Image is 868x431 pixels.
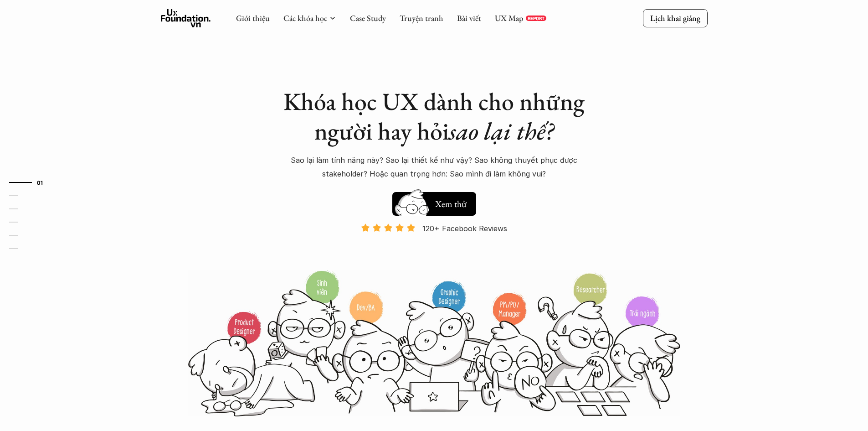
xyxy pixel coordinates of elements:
a: Lịch khai giảng [643,9,708,27]
p: REPORT [528,16,544,21]
strong: 01 [37,179,43,186]
p: Sao lại làm tính năng này? Sao lại thiết kế như vậy? Sao không thuyết phục được stakeholder? Hoặc... [279,153,589,181]
a: Giới thiệu [236,13,270,23]
p: 120+ Facebook Reviews [422,222,507,235]
em: sao lại thế? [449,115,554,147]
h1: Khóa học UX dành cho những người hay hỏi [275,87,594,146]
a: Case Study [350,13,386,23]
a: Xem thử [392,187,476,216]
a: Bài viết [457,13,481,23]
a: Truyện tranh [400,13,443,23]
a: Các khóa học [283,13,327,23]
a: UX Map [495,13,524,23]
h5: Xem thử [435,197,467,210]
p: Lịch khai giảng [650,13,700,23]
a: REPORT [526,16,546,21]
a: 01 [9,177,52,188]
a: 120+ Facebook Reviews [353,223,515,269]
